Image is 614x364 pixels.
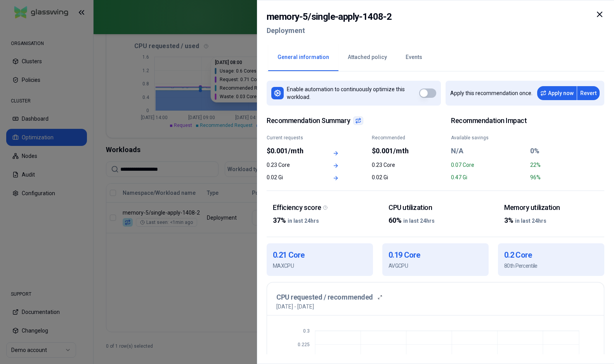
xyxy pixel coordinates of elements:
[504,262,598,270] p: 80th Percentile
[287,85,419,101] p: Enable automation to continuously optimize this workload.
[389,203,482,212] div: CPU utilization
[267,173,315,181] div: 0.02 Gi
[276,303,314,310] p: [DATE] - [DATE]
[267,10,392,24] h2: memory-5 / single-apply-1408-2
[273,262,367,270] p: MAX CPU
[267,161,315,169] div: 0.23 Core
[451,135,526,141] div: Available savings
[267,146,315,156] div: $0.001/mth
[288,218,319,224] span: in last 24hrs
[451,173,526,181] div: 0.47 Gi
[451,161,526,169] div: 0.07 Core
[504,215,598,226] div: 3%
[389,215,482,226] div: 60%
[372,161,420,169] div: 0.23 Core
[372,135,420,141] div: Recommended
[298,342,310,347] tspan: 0.225
[530,173,605,181] div: 96%
[515,218,546,224] span: in last 24hrs
[273,215,367,226] div: 37%
[530,146,605,156] div: 0%
[396,44,432,71] button: Events
[267,116,420,125] span: Recommendation Summary
[273,250,367,260] h1: 0.21 Core
[372,146,420,156] div: $0.001/mth
[268,44,338,71] button: General information
[389,262,482,270] p: AVG CPU
[303,328,310,334] tspan: 0.3
[389,250,482,260] h1: 0.19 Core
[530,161,605,169] div: 22%
[450,89,532,97] p: Apply this recommendation once.
[267,24,392,38] h2: Deployment
[504,250,598,260] h1: 0.2 Core
[577,86,600,100] button: Revert
[372,173,420,181] div: 0.02 Gi
[451,146,526,156] div: N/A
[338,44,396,71] button: Attached policy
[504,203,598,212] div: Memory utilization
[273,203,367,212] div: Efficiency score
[267,135,315,141] div: Current requests
[537,86,577,100] button: Apply now
[403,218,435,224] span: in last 24hrs
[276,292,373,303] h3: CPU requested / recommended
[451,116,604,125] h2: Recommendation Impact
